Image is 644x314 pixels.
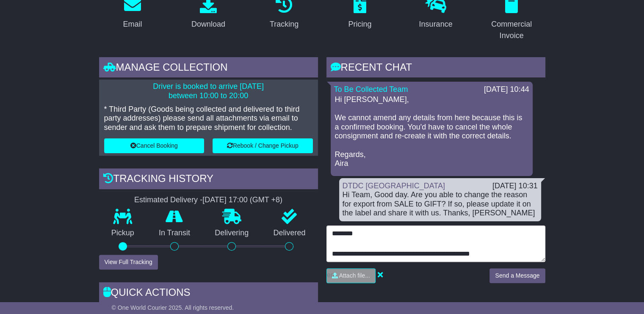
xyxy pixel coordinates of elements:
[146,229,202,238] p: In Transit
[123,19,142,30] div: Email
[202,196,282,205] div: [DATE] 17:00 (GMT +8)
[104,82,313,100] p: Driver is booked to arrive [DATE] between 10:00 to 20:00
[419,19,452,30] div: Insurance
[99,57,318,80] div: Manage collection
[202,229,261,238] p: Delivering
[489,268,545,283] button: Send a Message
[270,19,299,30] div: Tracking
[99,168,318,191] div: Tracking history
[191,19,225,30] div: Download
[335,95,528,168] p: Hi [PERSON_NAME], We cannot amend any details from here because this is a confirmed booking. You'...
[104,138,205,153] button: Cancel Booking
[99,196,318,205] div: Estimated Delivery -
[99,229,146,238] p: Pickup
[484,19,540,41] div: Commercial Invoice
[348,19,371,30] div: Pricing
[112,304,234,311] span: © One World Courier 2025. All rights reserved.
[484,85,529,94] div: [DATE] 10:44
[261,229,318,238] p: Delivered
[492,182,538,191] div: [DATE] 10:31
[213,138,313,153] button: Rebook / Change Pickup
[104,105,313,132] p: * Third Party (Goods being collected and delivered to third party addresses) please send all atta...
[343,190,538,218] div: Hi Team, Good day. Are you able to change the reason for export from SALE to GIFT? If so, please ...
[334,85,408,94] a: To Be Collected Team
[99,255,158,270] button: View Full Tracking
[343,182,445,190] a: DTDC [GEOGRAPHIC_DATA]
[326,57,545,80] div: RECENT CHAT
[99,282,318,305] div: Quick Actions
